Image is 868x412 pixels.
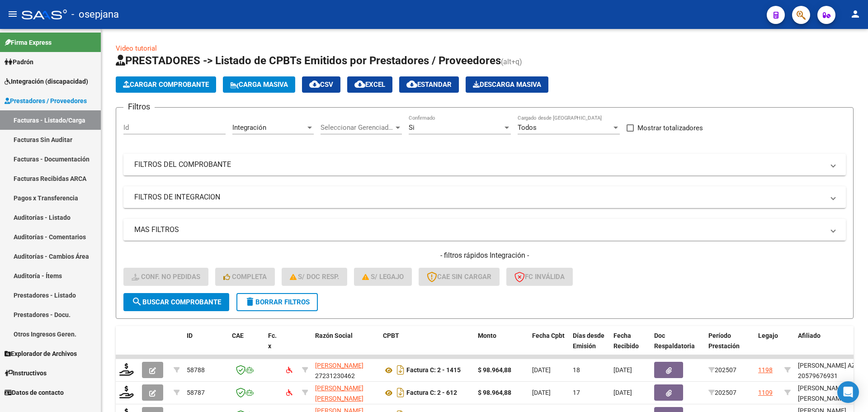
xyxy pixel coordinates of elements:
[399,76,459,93] button: Estandar
[794,326,867,366] datatable-header-cell: Afiliado
[123,219,846,241] mat-expansion-panel-header: MAS FILTROS
[123,293,229,311] button: Buscar Comprobante
[134,192,824,202] mat-panel-title: FILTROS DE INTEGRACION
[187,389,205,396] span: 58787
[419,268,500,286] button: CAE SIN CARGAR
[466,76,548,93] button: Descarga Masiva
[573,389,580,396] span: 17
[232,332,244,339] span: CAE
[230,81,288,89] span: Carga Masiva
[7,9,18,19] mat-icon: menu
[132,298,221,306] span: Buscar Comprobante
[409,123,415,132] span: Si
[613,389,632,396] span: [DATE]
[282,268,348,286] button: S/ Doc Resp.
[478,389,511,396] strong: $ 98.964,88
[71,5,119,24] span: - osepjana
[532,332,565,339] span: Fecha Cpbt
[755,326,781,366] datatable-header-cell: Legajo
[610,326,651,366] datatable-header-cell: Fecha Recibido
[758,365,773,375] div: 1198
[311,326,379,366] datatable-header-cell: Razón Social
[573,332,604,350] span: Días desde Emisión
[478,366,511,374] strong: $ 98.964,88
[5,38,52,47] span: Firma Express
[354,81,385,89] span: EXCEL
[132,273,200,281] span: Conf. no pedidas
[123,251,846,260] h4: - filtros rápidos Integración -
[478,332,496,339] span: Monto
[406,389,457,397] strong: Factura C: 2 - 612
[528,326,569,366] datatable-header-cell: Fecha Cpbt
[383,332,399,339] span: CPBT
[134,225,824,235] mat-panel-title: MAS FILTROS
[228,326,264,366] datatable-header-cell: CAE
[134,160,824,170] mat-panel-title: FILTROS DEL COMPROBANTE
[708,332,740,350] span: Período Prestación
[232,123,266,132] span: Integración
[116,44,157,52] a: Video tutorial
[223,76,295,93] button: Carga Masiva
[309,79,320,90] mat-icon: cloud_download
[654,332,695,350] span: Doc Respaldatoria
[532,389,551,396] span: [DATE]
[315,332,353,339] span: Razón Social
[223,273,267,281] span: Completa
[573,366,580,374] span: 18
[379,326,474,366] datatable-header-cell: CPBT
[395,363,406,377] i: Descargar documento
[245,296,255,307] mat-icon: delete
[406,79,417,90] mat-icon: cloud_download
[395,385,406,400] i: Descargar documento
[466,76,548,93] app-download-masive: Descarga masiva de comprobantes (adjuntos)
[406,367,461,374] strong: Factura C: 2 - 1415
[708,366,736,374] span: 202507
[518,123,537,132] span: Todos
[321,123,394,132] span: Seleccionar Gerenciador
[187,332,193,339] span: ID
[5,76,88,86] span: Integración (discapacidad)
[347,76,392,93] button: EXCEL
[354,268,412,286] button: S/ legajo
[406,81,452,89] span: Estandar
[123,186,846,208] mat-expansion-panel-header: FILTROS DE INTEGRACION
[708,389,736,396] span: 202507
[798,360,863,381] div: [PERSON_NAME] AZUL 20579676931
[613,366,632,374] span: [DATE]
[427,273,491,281] span: CAE SIN CARGAR
[569,326,610,366] datatable-header-cell: Días desde Emisión
[362,273,404,281] span: S/ legajo
[506,268,573,286] button: FC Inválida
[473,81,541,89] span: Descarga Masiva
[123,81,209,89] span: Cargar Comprobante
[123,100,155,113] h3: Filtros
[5,349,77,359] span: Explorador de Archivos
[532,366,551,374] span: [DATE]
[5,57,33,67] span: Padrón
[705,326,755,366] datatable-header-cell: Período Prestación
[268,332,277,350] span: Fc. x
[315,384,363,402] span: [PERSON_NAME] [PERSON_NAME]
[123,268,208,286] button: Conf. no pedidas
[290,273,340,281] span: S/ Doc Resp.
[302,76,340,93] button: CSV
[245,298,310,306] span: Borrar Filtros
[5,388,64,398] span: Datos de contacto
[514,273,565,281] span: FC Inválida
[309,81,333,89] span: CSV
[501,57,522,66] span: (alt+q)
[637,123,703,133] span: Mostrar totalizadores
[850,9,861,19] mat-icon: person
[264,326,283,366] datatable-header-cell: Fc. x
[798,332,821,339] span: Afiliado
[183,326,228,366] datatable-header-cell: ID
[651,326,705,366] datatable-header-cell: Doc Respaldatoria
[315,383,376,402] div: 27371412277
[116,54,501,67] span: PRESTADORES -> Listado de CPBTs Emitidos por Prestadores / Proveedores
[758,388,773,398] div: 1109
[215,268,275,286] button: Completa
[315,360,376,379] div: 27231230462
[187,366,205,374] span: 58788
[474,326,528,366] datatable-header-cell: Monto
[315,362,363,369] span: [PERSON_NAME]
